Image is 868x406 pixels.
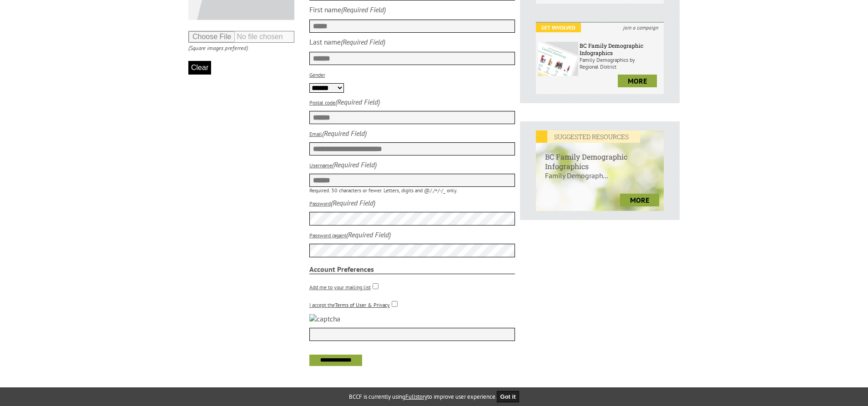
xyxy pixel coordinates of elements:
[309,130,322,137] label: Email
[335,301,390,308] a: Terms of User & Privacy
[309,232,346,239] label: Password (again)
[322,129,367,138] i: (Required Field)
[497,391,520,402] button: Got it
[405,393,427,401] a: Fullstory
[309,301,390,308] label: I accept the
[536,130,640,143] em: SUGGESTED RESOURCES
[309,314,340,323] img: captcha
[618,75,657,87] a: more
[309,71,325,78] label: Gender
[580,42,661,56] h6: BC Family Demographic Infographics
[536,143,664,171] h6: BC Family Demographic Infographics
[309,162,332,169] label: Username
[332,160,377,169] i: (Required Field)
[188,61,211,75] button: Clear
[620,194,659,206] a: more
[309,5,341,14] div: First name
[618,23,664,32] i: join a campaign
[341,37,385,46] i: (Required Field)
[309,284,371,291] label: Add me to your mailing list
[309,187,515,194] p: Required. 30 characters or fewer. Letters, digits and @/./+/-/_ only.
[346,230,391,239] i: (Required Field)
[309,200,331,207] label: Password
[331,198,375,207] i: (Required Field)
[309,99,335,106] label: Postal code
[536,23,581,32] em: Get Involved
[188,44,248,52] i: (Square images preferred)
[341,5,386,14] i: (Required Field)
[335,97,380,106] i: (Required Field)
[580,56,661,70] p: Family Demographics by Regional District
[309,265,515,274] strong: Account Preferences
[309,37,341,46] div: Last name
[536,171,664,189] p: Family Demograph...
